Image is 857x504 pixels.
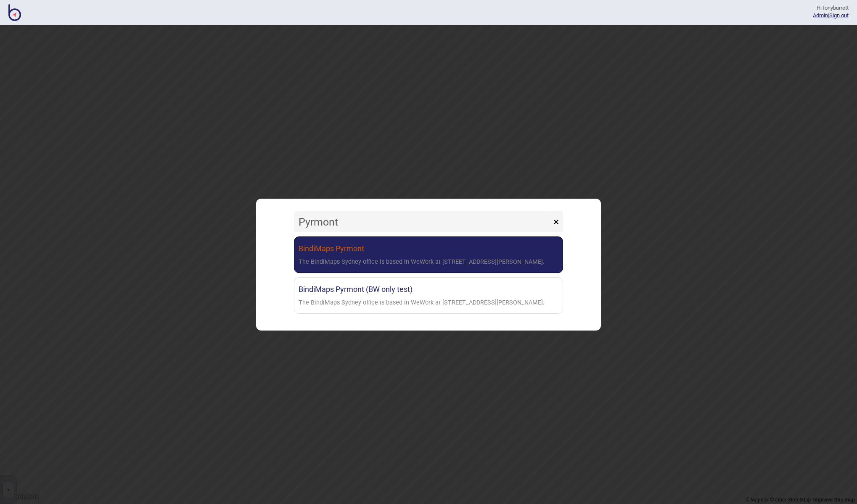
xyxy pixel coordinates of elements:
[294,277,563,314] a: BindiMaps Pyrmont (BW only test)The BindiMaps Sydney office is based in WeWork at [STREET_ADDRESS...
[8,4,21,21] img: BindiMaps CMS
[813,4,849,12] div: Hi Tonyburrett
[294,236,563,273] a: BindiMaps PyrmontThe BindiMaps Sydney office is based in WeWork at [STREET_ADDRESS][PERSON_NAME].
[549,211,563,232] button: ×
[294,211,551,232] input: Search locations by tag + name
[813,12,829,18] span: |
[299,256,545,268] div: The BindiMaps Sydney office is based in WeWork at 100 Harris Street Ultimo.
[299,297,545,309] div: The BindiMaps Sydney office is based in WeWork at 100 Harris Street Ultimo.
[829,12,849,18] button: Sign out
[813,12,828,18] a: Admin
